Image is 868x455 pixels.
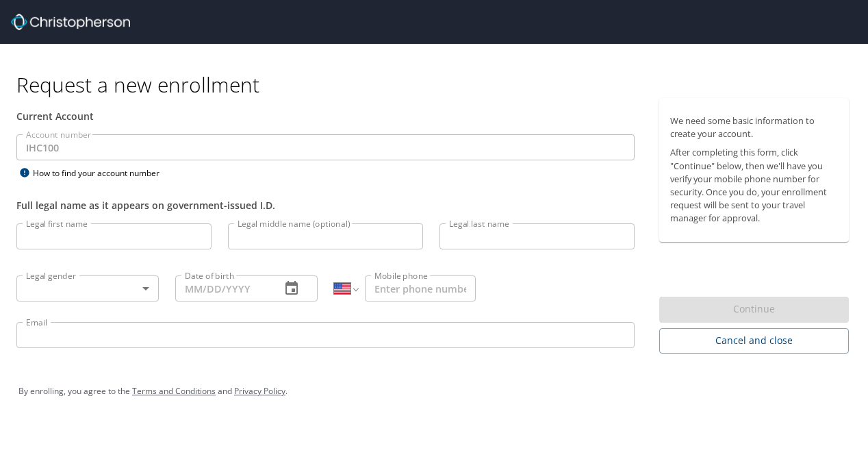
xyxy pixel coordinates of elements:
h1: Request a new enrollment [16,71,860,98]
div: Full legal name as it appears on government-issued I.D. [16,198,635,212]
a: Terms and Conditions [132,385,216,397]
button: Cancel and close [659,328,849,354]
input: Enter phone number [365,275,476,302]
div: Current Account [16,109,635,123]
img: cbt logo [11,14,130,30]
a: Privacy Policy [234,385,285,397]
span: Cancel and close [670,332,838,349]
div: How to find your account number [16,164,188,182]
input: MM/DD/YYYY [175,275,270,302]
div: ​ [16,275,159,302]
div: By enrolling, you agree to the and . [18,374,850,408]
p: After completing this form, click "Continue" below, then we'll have you verify your mobile phone ... [670,146,838,225]
p: We need some basic information to create your account. [670,114,838,140]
